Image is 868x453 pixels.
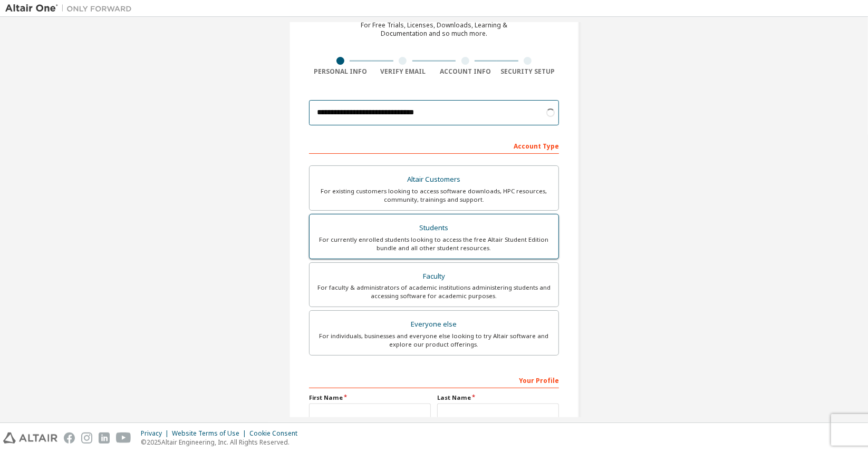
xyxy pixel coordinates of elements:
div: Website Terms of Use [172,429,249,438]
p: © 2025 Altair Engineering, Inc. All Rights Reserved. [141,438,304,447]
div: For existing customers looking to access software downloads, HPC resources, community, trainings ... [316,187,552,204]
div: Everyone else [316,317,552,332]
div: Account Type [309,137,559,154]
div: Verify Email [372,67,435,76]
div: Students [316,221,552,235]
div: For individuals, businesses and everyone else looking to try Altair software and explore our prod... [316,332,552,349]
img: altair_logo.svg [3,432,57,444]
div: Account Info [434,67,497,76]
div: Security Setup [497,67,560,76]
div: For faculty & administrators of academic institutions administering students and accessing softwa... [316,283,552,300]
div: Cookie Consent [249,429,304,438]
div: Privacy [141,429,172,438]
div: Personal Info [309,67,372,76]
img: linkedin.svg [99,432,110,444]
div: Altair Customers [316,172,552,187]
div: Faculty [316,269,552,284]
img: instagram.svg [81,432,92,444]
div: Your Profile [309,371,559,388]
label: Last Name [437,393,559,402]
div: For currently enrolled students looking to access the free Altair Student Edition bundle and all ... [316,235,552,252]
label: First Name [309,393,431,402]
div: For Free Trials, Licenses, Downloads, Learning & Documentation and so much more. [361,21,507,38]
img: facebook.svg [64,432,75,444]
img: Altair One [5,3,137,14]
img: youtube.svg [116,432,131,444]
